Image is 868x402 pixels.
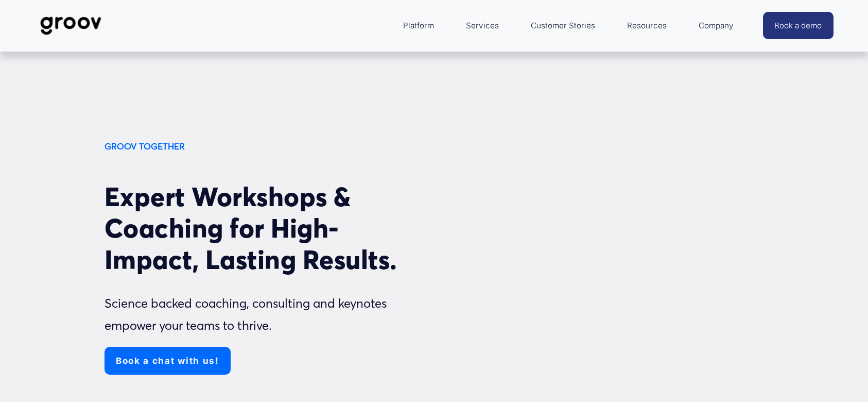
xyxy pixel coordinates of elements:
[699,19,734,33] span: Company
[526,13,600,38] a: Customer Stories
[622,13,672,38] a: folder dropdown
[34,9,107,43] img: Groov | Workplace Science Platform | Unlock Performance | Drive Results
[627,19,667,33] span: Resources
[105,347,231,375] a: Book a chat with us!
[403,19,434,33] span: Platform
[763,12,833,39] a: Book a demo
[693,13,739,38] a: folder dropdown
[105,141,185,152] strong: GROOV TOGETHER
[461,13,504,38] a: Services
[398,13,439,38] a: folder dropdown
[105,293,431,337] p: Science backed coaching, consulting and keynotes empower your teams to thrive.
[105,181,431,275] h2: Expert Workshops & Coaching for High-Impact, Lasting Results.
